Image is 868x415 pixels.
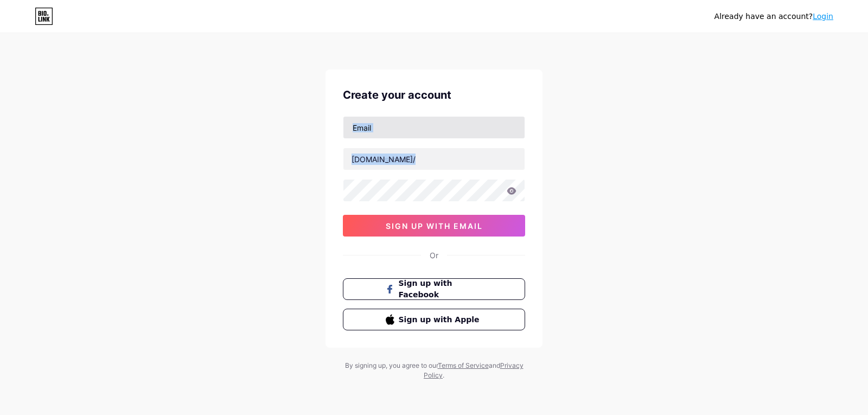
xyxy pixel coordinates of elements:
[343,148,525,170] input: username
[386,221,483,231] span: sign up with email
[352,154,416,165] div: [DOMAIN_NAME]/
[430,250,438,261] div: Or
[343,87,525,103] div: Create your account
[813,12,833,21] a: Login
[343,309,525,330] button: Sign up with Apple
[399,278,483,301] span: Sign up with Facebook
[714,11,833,22] div: Already have an account?
[343,215,525,237] button: sign up with email
[438,361,489,369] a: Terms of Service
[342,361,526,380] div: By signing up, you agree to our and .
[343,117,525,138] input: Email
[399,314,483,325] span: Sign up with Apple
[343,278,525,300] button: Sign up with Facebook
